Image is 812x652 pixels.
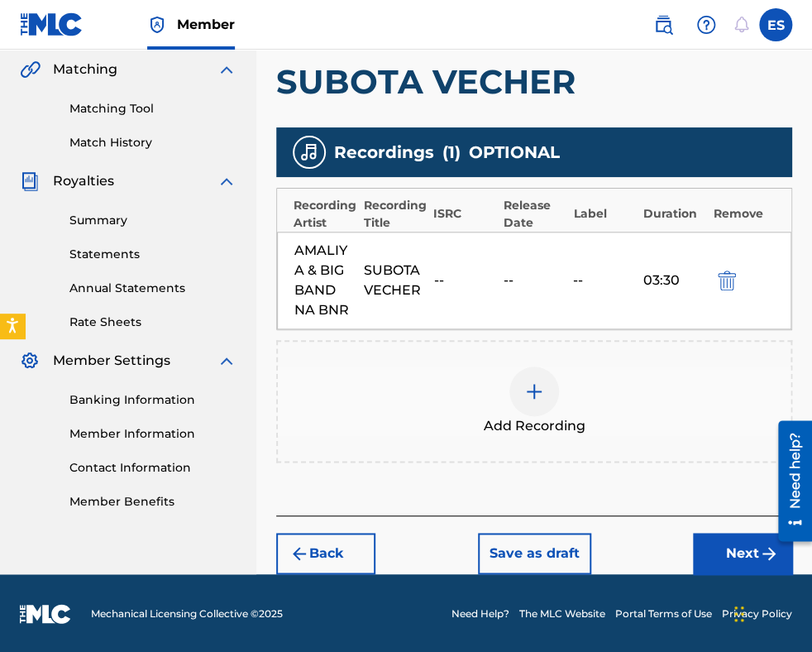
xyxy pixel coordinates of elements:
[573,271,634,290] div: --
[524,381,544,401] img: add
[615,606,712,621] a: Portal Terms of Use
[519,606,605,621] a: The MLC Website
[69,246,236,263] a: Statements
[91,606,283,621] span: Mechanical Licensing Collective © 2025
[690,8,723,41] div: Help
[53,351,170,371] span: Member Settings
[653,15,673,35] img: search
[759,544,779,563] img: f7272a7cc735f4ea7f67.svg
[433,205,495,223] div: ISRC
[69,100,236,117] a: Matching Tool
[733,17,749,33] div: Notifications
[69,391,236,409] a: Banking Information
[217,171,236,191] img: expand
[20,351,40,371] img: Member Settings
[69,134,236,151] a: Match History
[69,314,236,331] a: Rate Sheets
[20,12,84,36] img: MLC Logo
[478,533,591,574] button: Save as draft
[722,606,792,621] a: Privacy Policy
[647,8,680,41] a: Public Search
[294,197,356,232] div: Recording Artist
[177,15,235,34] span: Member
[729,573,812,652] iframe: Chat Widget
[643,205,705,223] div: Duration
[759,8,792,41] div: User Menu
[20,604,71,624] img: logo
[69,425,236,443] a: Member Information
[451,606,509,621] a: Need Help?
[729,573,812,652] div: Джаджи за чат
[713,205,787,223] div: Remove
[334,140,434,165] span: Recordings
[573,205,635,223] div: Label
[484,416,585,436] span: Add Recording
[696,15,716,35] img: help
[504,197,566,232] div: Release Date
[504,271,565,290] div: --
[69,212,236,229] a: Summary
[364,197,426,232] div: Recording Title
[20,60,41,79] img: Matching
[693,533,792,574] button: Next
[53,60,117,79] span: Matching
[69,493,236,511] a: Member Benefits
[718,271,736,290] img: 12a2ab48e56ec057fbd8.svg
[766,415,812,548] iframe: Resource Center
[276,61,792,103] h1: SUBOTA VECHER
[289,544,309,563] img: 7ee5dd4eb1f8a8e3ef2f.svg
[364,261,425,300] div: SUBOTA VECHER
[434,271,495,290] div: --
[217,60,236,79] img: expand
[276,533,375,574] button: Back
[69,280,236,297] a: Annual Statements
[69,459,236,477] a: Contact Information
[147,15,167,35] img: Top Rightsholder
[734,589,744,639] div: Плъзни
[20,171,40,191] img: Royalties
[299,142,319,162] img: recording
[469,140,560,165] span: OPTIONAL
[53,171,114,191] span: Royalties
[217,351,236,371] img: expand
[294,241,356,320] div: AMALIYA & BIG BAND NA BNR
[642,271,704,290] div: 03:30
[442,140,461,165] span: ( 1 )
